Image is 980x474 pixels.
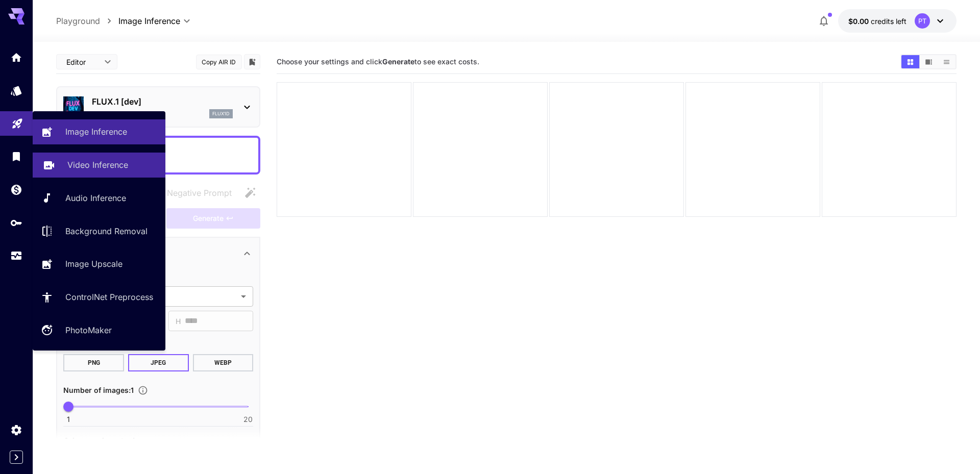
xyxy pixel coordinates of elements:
[243,414,253,425] span: 20
[33,285,165,310] a: ControlNet Preprocess
[900,54,957,69] div: Show media in grid viewShow media in video viewShow media in list view
[92,95,233,108] p: FLUX.1 [dev]
[848,17,871,26] span: $0.00
[65,324,112,336] p: PhotoMaker
[871,17,906,26] span: credits left
[848,16,906,27] div: $0.00
[63,386,134,394] span: Number of images : 1
[67,414,70,425] span: 1
[10,84,22,97] div: Models
[10,183,22,196] div: Wallet
[382,57,414,66] b: Generate
[10,51,22,64] div: Home
[65,192,126,204] p: Audio Inference
[56,15,118,27] nav: breadcrumb
[10,216,22,229] div: API Keys
[167,187,232,199] span: Negative Prompt
[212,110,230,117] p: flux1d
[915,13,930,29] div: PT
[10,150,22,163] div: Library
[901,55,919,68] button: Show media in grid view
[10,423,22,436] div: Settings
[118,15,180,27] span: Image Inference
[33,218,165,243] a: Background Removal
[56,15,100,27] p: Playground
[176,315,181,327] span: H
[65,258,122,270] p: Image Upscale
[938,55,955,68] button: Show media in list view
[65,126,127,138] p: Image Inference
[66,57,98,67] span: Editor
[33,119,165,144] a: Image Inference
[33,318,165,343] a: PhotoMaker
[33,252,165,277] a: Image Upscale
[196,55,242,69] button: Copy AIR ID
[65,291,153,303] p: ControlNet Preprocess
[277,57,479,66] span: Choose your settings and click to see exact costs.
[10,451,23,464] button: Expand sidebar
[134,385,152,395] button: Specify how many images to generate in a single request. Each image generation will be charged se...
[193,354,254,371] button: WEBP
[33,153,165,178] a: Video Inference
[838,9,957,33] button: $0.00
[146,186,240,199] span: Negative prompts are not compatible with the selected model.
[10,250,22,262] div: Usage
[67,159,128,171] p: Video Inference
[11,114,23,127] div: Playground
[920,55,938,68] button: Show media in video view
[63,354,124,371] button: PNG
[128,354,189,371] button: JPEG
[248,56,257,68] button: Add to library
[33,186,165,211] a: Audio Inference
[65,225,148,237] p: Background Removal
